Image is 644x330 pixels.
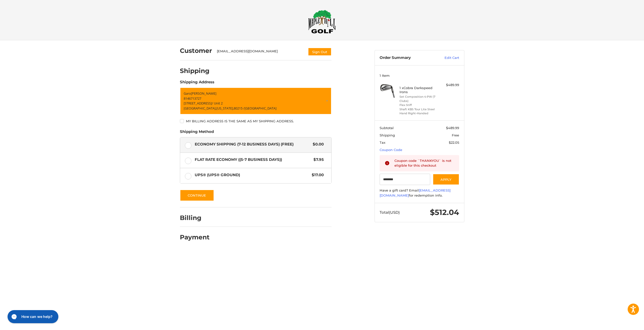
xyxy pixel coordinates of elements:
li: Shaft KBS Tour Lite Steel [399,107,438,112]
h2: Payment [180,233,210,241]
span: $17.00 [309,172,324,178]
iframe: Google Customer Reviews [602,316,644,330]
a: Edit Cart [434,55,459,60]
button: Sign Out [308,48,332,56]
span: Subtotal [380,126,394,130]
span: / Unit 2 [212,101,223,105]
span: [PERSON_NAME] [191,91,216,96]
legend: Shipping Address [180,79,214,87]
span: $22.05 [449,140,459,144]
span: Flat Rate Economy ((5-7 Business Days)) [195,157,311,163]
h3: 1 Item [380,74,459,78]
span: Garo [184,91,191,96]
h2: Customer [180,47,212,55]
span: [GEOGRAPHIC_DATA], [184,106,216,111]
li: Flex Stiff [399,103,438,107]
span: [US_STATE], [216,106,234,111]
span: Total (USD) [380,210,400,215]
button: Continue [180,190,214,201]
a: [EMAIL_ADDRESS][DOMAIN_NAME] [380,188,451,197]
h2: Billing [180,214,209,222]
span: Tax [380,140,385,144]
span: 80215 / [234,106,245,111]
span: $489.99 [446,126,459,130]
input: Gift Certificate or Coupon Code [380,174,430,185]
div: [EMAIL_ADDRESS][DOMAIN_NAME] [217,49,303,56]
h2: Shipping [180,67,210,75]
legend: Shipping Method [180,129,214,137]
span: UPS® (UPS® Ground) [195,172,309,178]
h4: 1 x Cobra Darkspeed Irons [399,86,438,94]
div: $489.99 [439,83,459,88]
li: Set Composition 4-PW (7 Clubs) [399,95,438,103]
button: Apply [433,174,459,185]
span: Economy Shipping (7-12 Business Days) (Free) [195,141,310,147]
span: $0.00 [310,141,324,147]
a: Coupon Code [380,148,402,152]
div: Have a gift card? Email for redemption info. [380,188,459,198]
span: 8146713727 [184,96,201,101]
span: [STREET_ADDRESS] [184,101,212,105]
span: [GEOGRAPHIC_DATA] [245,106,276,111]
span: Free [452,133,459,137]
li: Hand Right-Handed [399,111,438,116]
span: $7.95 [311,157,324,163]
span: $512.04 [430,208,459,217]
span: Shipping [380,133,395,137]
a: Enter or select a different address [180,87,332,115]
div: Coupon code `THANKYOU` is not eligible for this checkout [394,158,454,168]
iframe: Gorgias live chat messenger [5,308,60,325]
h3: Order Summary [380,55,434,60]
img: Maple Hill Golf [308,10,336,33]
label: My billing address is the same as my shipping address. [180,119,332,123]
